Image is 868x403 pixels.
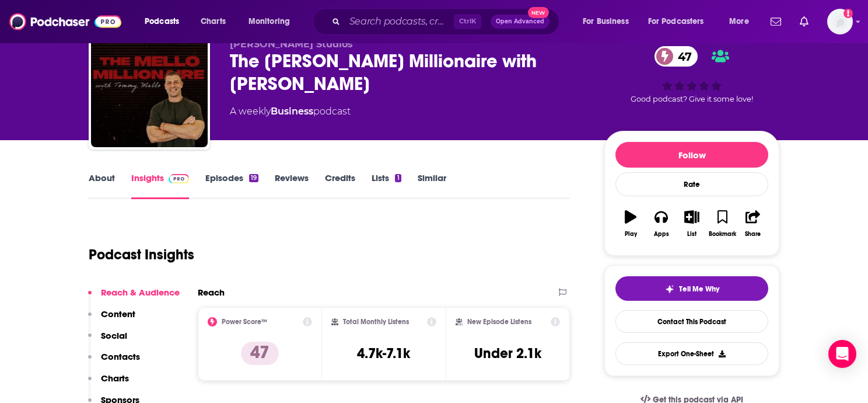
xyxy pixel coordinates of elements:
img: tell me why sparkle [665,284,674,294]
span: Monitoring [249,13,290,30]
a: Lists1 [372,172,401,199]
span: For Podcasters [648,13,704,30]
button: Social [88,330,127,352]
span: Ctrl K [454,14,481,29]
span: For Business [583,13,629,30]
a: Reviews [275,172,309,199]
span: [PERSON_NAME] Studios [230,39,353,50]
span: More [729,13,749,30]
a: Show notifications dropdown [795,12,813,32]
button: Content [88,308,135,330]
button: tell me why sparkleTell Me Why [615,276,768,301]
div: List [687,231,696,238]
div: Rate [615,172,768,196]
p: Charts [101,373,129,384]
button: Show profile menu [827,9,853,34]
button: Bookmark [707,203,737,245]
h2: New Episode Listens [467,318,531,326]
span: 47 [666,46,698,67]
div: A weekly podcast [230,105,351,119]
h1: Podcast Insights [89,246,194,263]
button: Follow [615,142,768,168]
h2: Total Monthly Listens [343,318,409,326]
div: 47Good podcast? Give it some love! [604,39,779,111]
p: Contacts [101,351,140,362]
h2: Reach [198,287,225,298]
a: Episodes19 [205,172,258,199]
div: Share [745,231,761,238]
svg: Add a profile image [843,9,853,18]
button: open menu [240,12,305,31]
button: Export One-Sheet [615,342,768,365]
button: Apps [646,203,676,245]
img: Podchaser Pro [169,174,189,183]
button: open menu [136,12,194,31]
a: Similar [418,172,446,199]
a: Contact This Podcast [615,310,768,333]
p: Social [101,330,127,341]
span: New [528,7,549,18]
button: open menu [721,12,764,31]
h2: Power Score™ [222,318,267,326]
a: Show notifications dropdown [766,12,786,32]
button: List [677,203,707,245]
span: Good podcast? Give it some love! [631,95,753,103]
button: Charts [88,373,129,394]
div: 1 [395,174,401,182]
div: Bookmark [709,231,736,238]
a: InsightsPodchaser Pro [131,172,189,199]
h3: Under 2.1k [474,345,541,362]
a: 47 [654,46,698,67]
p: Reach & Audience [101,287,180,298]
img: User Profile [827,9,853,34]
button: Share [738,203,768,245]
a: Charts [193,12,233,31]
button: open menu [640,12,721,31]
h3: 4.7k-7.1k [357,345,410,362]
button: Contacts [88,351,140,373]
p: Content [101,308,135,319]
div: Open Intercom Messenger [828,340,856,368]
span: Charts [201,13,226,30]
div: Play [625,231,637,238]
input: Search podcasts, credits, & more... [345,12,454,31]
span: Tell Me Why [679,284,719,294]
button: Open AdvancedNew [491,15,549,29]
button: Reach & Audience [88,287,180,308]
div: Search podcasts, credits, & more... [324,8,570,35]
img: Podchaser - Follow, Share and Rate Podcasts [9,11,121,33]
a: Credits [325,172,355,199]
span: Open Advanced [496,19,544,25]
span: Podcasts [145,13,179,30]
p: 47 [241,342,279,365]
button: open menu [575,12,643,31]
button: Play [615,203,646,245]
img: The Mello Millionaire with Tommy Mello [91,30,208,147]
div: 19 [249,174,258,182]
a: About [89,172,115,199]
span: Logged in as Ashley_Beenen [827,9,853,34]
div: Apps [654,231,669,238]
a: Business [271,106,313,117]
